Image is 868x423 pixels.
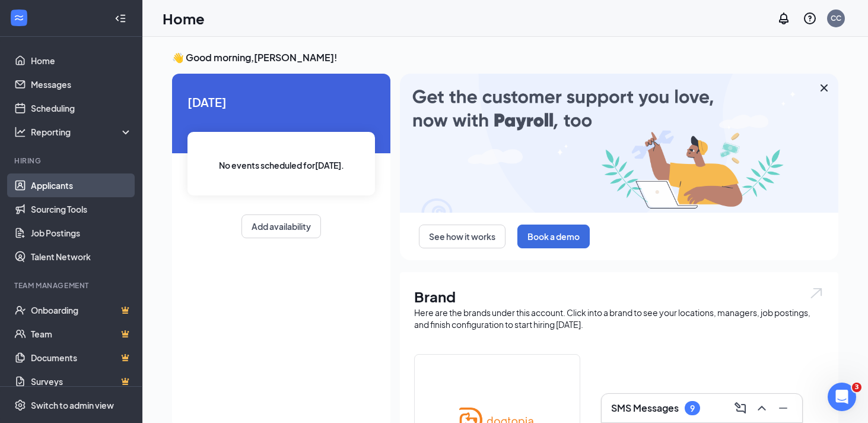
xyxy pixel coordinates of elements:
a: Scheduling [31,96,132,120]
div: Switch to admin view [31,399,114,411]
svg: Notifications [777,11,791,26]
span: No events scheduled for [DATE] . [219,159,344,172]
h1: Home [163,8,205,29]
a: Applicants [31,173,132,197]
svg: ChevronUp [755,401,769,415]
div: Reporting [31,126,133,138]
div: 9 [690,403,695,413]
img: open.6027fd2a22e1237b5b06.svg [809,286,824,300]
button: Book a demo [517,225,590,248]
a: Messages [31,72,132,96]
div: Team Management [14,280,130,291]
svg: ComposeMessage [733,401,748,415]
span: 3 [852,383,861,392]
svg: WorkstreamLogo [13,12,25,24]
h3: 👋 Good morning, [PERSON_NAME] ! [172,51,838,64]
button: ChevronUp [752,399,771,418]
svg: QuestionInfo [803,11,817,26]
div: Hiring [14,156,130,166]
h3: SMS Messages [611,402,679,415]
svg: Minimize [776,401,790,415]
a: Job Postings [31,221,132,245]
span: [DATE] [187,93,375,111]
a: Sourcing Tools [31,197,132,221]
svg: Collapse [115,12,126,24]
a: Home [31,49,132,72]
svg: Analysis [14,126,26,138]
button: Minimize [774,399,793,418]
div: CC [831,13,841,23]
button: ComposeMessage [731,399,750,418]
iframe: Intercom live chat [828,383,856,411]
a: OnboardingCrown [31,298,132,322]
a: DocumentsCrown [31,346,132,370]
button: Add availability [241,214,321,238]
div: Here are the brands under this account. Click into a brand to see your locations, managers, job p... [414,307,824,330]
a: TeamCrown [31,322,132,346]
a: SurveysCrown [31,370,132,393]
h1: Brand [414,286,824,307]
img: payroll-large.gif [400,74,838,213]
svg: Settings [14,399,26,411]
svg: Cross [817,81,831,95]
button: See how it works [419,225,505,248]
a: Talent Network [31,245,132,269]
